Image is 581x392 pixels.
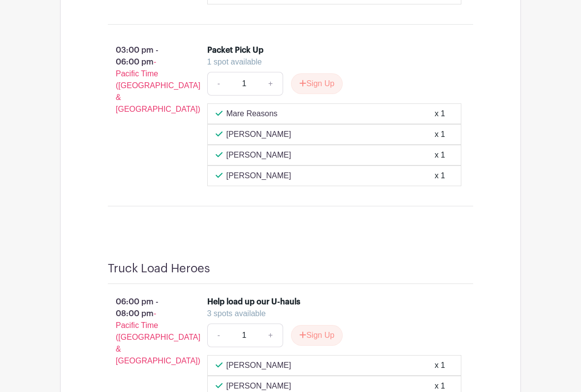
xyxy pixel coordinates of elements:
p: 06:00 pm - 08:00 pm [92,293,192,371]
p: [PERSON_NAME] [226,129,291,141]
div: x 1 [435,129,445,141]
p: 03:00 pm - 06:00 pm [92,41,192,120]
a: - [207,324,230,348]
div: x 1 [435,360,445,372]
div: x 1 [435,108,445,120]
div: 1 spot available [207,57,454,68]
p: [PERSON_NAME] [226,170,291,182]
p: [PERSON_NAME] [226,360,291,372]
div: 3 spots available [207,308,454,320]
div: x 1 [435,170,445,182]
p: [PERSON_NAME] [226,150,291,162]
a: - [207,72,230,96]
a: + [258,72,283,96]
button: Sign Up [291,326,343,346]
button: Sign Up [291,74,343,95]
div: Help load up our U-hauls [207,296,300,308]
p: Mare Reasons [226,108,278,120]
span: - Pacific Time ([GEOGRAPHIC_DATA] & [GEOGRAPHIC_DATA]) [116,58,200,114]
span: - Pacific Time ([GEOGRAPHIC_DATA] & [GEOGRAPHIC_DATA]) [116,310,200,365]
a: + [258,324,283,348]
h4: Truck Load Heroes [108,262,210,276]
div: x 1 [435,150,445,162]
div: Packet Pick Up [207,45,263,57]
